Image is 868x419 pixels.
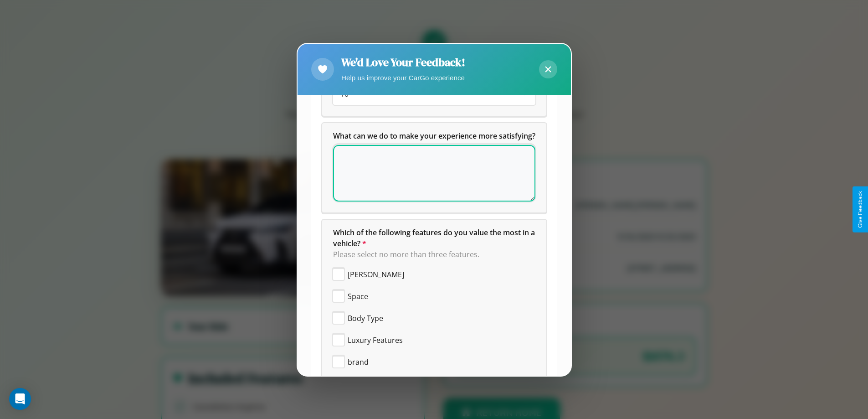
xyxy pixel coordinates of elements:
[348,335,403,346] span: Luxury Features
[348,357,369,367] span: brand
[341,72,465,84] p: Help us improve your CarGo experience
[333,228,537,248] span: Which of the following features do you value the most in a vehicle?
[333,249,479,259] span: Please select no more than three features.
[340,89,349,99] span: 10
[333,131,535,141] span: What can we do to make your experience more satisfying?
[341,55,465,70] h2: We'd Love Your Feedback!
[348,269,404,280] span: [PERSON_NAME]
[348,291,368,302] span: Space
[348,313,383,324] span: Body Type
[857,191,863,228] div: Give Feedback
[9,388,31,410] div: Open Intercom Messenger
